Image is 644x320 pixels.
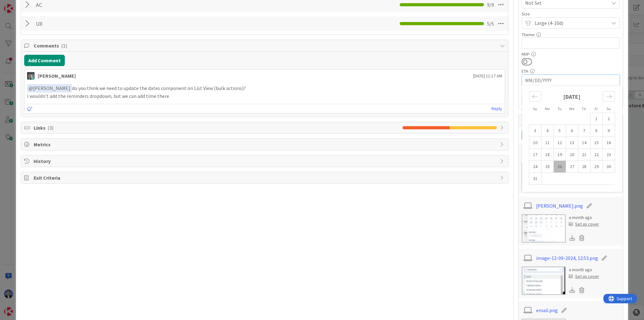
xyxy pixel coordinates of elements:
small: Su [533,106,537,111]
td: Monday, 08/18/2025 12:00 PM [541,149,553,161]
div: Department [522,89,620,93]
span: Support [13,1,29,8]
td: Thursday, 08/21/2025 12:00 PM [578,149,590,161]
td: Sunday, 08/10/2025 12:00 PM [529,137,541,149]
a: image-12-09-2024, 12:53.png [536,254,598,262]
div: a month ago [569,214,599,221]
td: Sunday, 08/17/2025 12:00 PM [529,149,541,161]
div: Calendar [522,86,622,192]
td: Thursday, 08/28/2025 12:00 PM [578,161,590,173]
span: Metrics [34,141,497,148]
input: MM/DD/YYYY [525,75,616,86]
td: Thursday, 08/14/2025 12:00 PM [578,137,590,149]
span: Large (4-10d) [535,19,606,27]
td: Wednesday, 08/20/2025 12:00 PM [566,149,578,161]
p: do you think we need to update the dates component on List View (bulk actions)? [27,84,502,93]
td: Tuesday, 08/12/2025 12:00 PM [553,137,566,149]
td: Sunday, 08/24/2025 12:00 PM [529,161,541,173]
small: Tu [558,106,562,111]
div: MVP [522,52,620,56]
td: Tuesday, 08/05/2025 12:00 PM [553,125,566,137]
span: ( 1 ) [61,42,67,49]
td: Friday, 08/15/2025 12:00 PM [590,137,602,149]
div: Download [569,286,576,294]
td: Saturday, 08/02/2025 12:00 PM [602,113,615,125]
span: History [34,157,497,165]
small: Th [582,106,586,111]
td: Saturday, 08/30/2025 12:00 PM [602,161,615,173]
td: Monday, 08/11/2025 12:00 PM [541,137,553,149]
small: Fr [595,106,598,111]
a: email.png [536,306,558,314]
a: [PERSON_NAME].png [536,202,583,210]
td: Friday, 08/08/2025 12:00 PM [590,125,602,137]
a: Reply [491,105,502,113]
div: Move backward to switch to the previous month. [529,91,541,102]
td: Friday, 08/01/2025 12:00 PM [590,113,602,125]
span: ( 3 ) [47,125,53,131]
span: Comments [34,42,497,49]
div: Download [569,234,576,242]
span: @ [29,85,33,91]
td: Friday, 08/29/2025 12:00 PM [590,161,602,173]
img: VP [27,72,35,80]
strong: [DATE] [563,93,580,100]
div: Size [522,12,620,16]
span: [DATE] 11:17 AM [473,73,502,79]
div: Move forward to switch to the next month. [603,91,615,102]
button: Add Comment [24,55,65,66]
td: Monday, 08/25/2025 12:00 PM [541,161,553,173]
small: Mo [545,106,550,111]
td: Tuesday, 08/19/2025 12:00 PM [553,149,566,161]
td: Wednesday, 08/06/2025 12:00 PM [566,125,578,137]
td: Saturday, 08/23/2025 12:00 PM [602,149,615,161]
input: Add Checklist... [34,18,175,29]
td: Wednesday, 08/27/2025 12:00 PM [566,161,578,173]
td: Sunday, 08/31/2025 12:00 PM [529,173,541,185]
div: Set as cover [569,221,599,227]
span: Exit Criteria [34,174,497,182]
td: Monday, 08/04/2025 12:00 PM [541,125,553,137]
small: Sa [607,106,611,111]
small: We [569,106,574,111]
td: Wednesday, 08/13/2025 12:00 PM [566,137,578,149]
td: Thursday, 08/07/2025 12:00 PM [578,125,590,137]
td: Friday, 08/22/2025 12:00 PM [590,149,602,161]
span: [PERSON_NAME] [29,85,70,91]
td: Sunday, 08/03/2025 12:00 PM [529,125,541,137]
p: I wouldn't add the reminders dropdown, but we can add time there [27,93,502,100]
span: 9 / 9 [487,1,494,8]
span: Links [34,124,399,132]
div: [PERSON_NAME] [38,72,76,80]
td: Saturday, 08/16/2025 12:00 PM [602,137,615,149]
div: a month ago [569,267,599,273]
label: Theme [522,32,535,37]
td: Saturday, 08/09/2025 12:00 PM [602,125,615,137]
span: 5 / 5 [487,20,494,27]
td: Tuesday, 08/26/2025 12:00 PM [553,161,566,173]
div: Set as cover [569,273,599,280]
div: ETA [522,69,620,73]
